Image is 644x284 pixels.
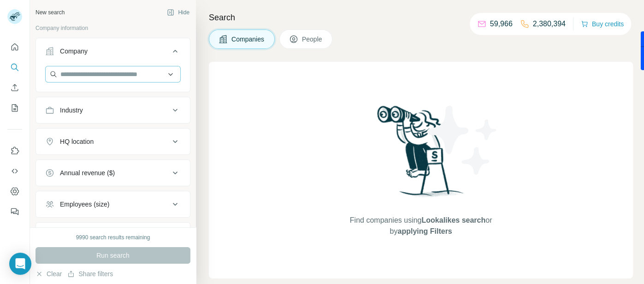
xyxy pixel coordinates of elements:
button: Enrich CSV [7,79,22,96]
button: Share filters [67,269,113,278]
button: Industry [36,99,190,121]
p: 2,380,394 [533,18,566,30]
button: HQ location [36,130,190,153]
div: Employees (size) [60,200,109,209]
button: Clear [35,269,62,278]
span: People [302,35,323,44]
span: Companies [231,35,265,44]
button: Use Surfe API [7,163,22,179]
div: Company [60,47,88,56]
button: Search [7,59,22,76]
div: 9990 search results remaining [76,233,150,242]
button: Company [36,40,190,66]
img: Surfe Illustration - Woman searching with binoculars [373,103,469,206]
button: Use Surfe on LinkedIn [7,142,22,159]
button: My lists [7,100,22,116]
button: Buy credits [581,18,624,30]
button: Employees (size) [36,193,190,215]
h4: Search [209,11,633,24]
p: 59,966 [490,18,513,30]
div: Industry [60,106,83,115]
img: Surfe Illustration - Stars [421,99,504,182]
div: New search [35,8,65,17]
div: Open Intercom Messenger [9,253,31,275]
span: Lookalikes search [421,216,485,224]
button: Feedback [7,203,22,220]
button: Dashboard [7,183,22,200]
button: Technologies [36,225,190,247]
button: Hide [160,6,196,19]
div: HQ location [60,137,94,146]
div: Annual revenue ($) [60,168,115,177]
span: Find companies using or by [347,215,495,237]
p: Company information [35,24,190,32]
button: Quick start [7,39,22,55]
button: Annual revenue ($) [36,162,190,184]
span: applying Filters [397,227,452,235]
